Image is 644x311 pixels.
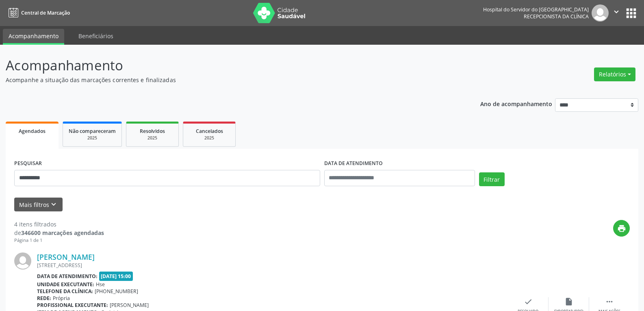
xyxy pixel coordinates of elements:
i:  [612,7,621,16]
a: Beneficiários [73,29,119,43]
b: Rede: [37,295,51,302]
i: check [524,297,533,306]
i: print [617,224,626,233]
p: Acompanhamento [6,55,449,76]
i: insert_drive_file [564,297,573,306]
div: 2025 [69,135,116,141]
b: Telefone da clínica: [37,288,93,295]
span: Agendados [19,128,46,135]
span: Recepcionista da clínica [524,13,589,20]
div: 2025 [189,135,230,141]
span: Não compareceram [69,128,116,135]
span: [DATE] 15:00 [99,272,133,281]
button: Filtrar [479,172,505,186]
label: DATA DE ATENDIMENTO [324,157,383,170]
div: Hospital do Servidor do [GEOGRAPHIC_DATA] [483,6,589,13]
a: Acompanhamento [3,29,64,45]
b: Profissional executante: [37,302,108,309]
span: Cancelados [196,128,223,135]
b: Unidade executante: [37,281,94,288]
span: Própria [53,295,70,302]
button: print [613,220,630,237]
span: Resolvidos [140,128,165,135]
button: Relatórios [594,67,635,81]
label: PESQUISAR [14,157,42,170]
strong: 346600 marcações agendadas [21,229,104,237]
img: img [592,4,609,22]
i:  [605,297,614,306]
span: Central de Marcação [21,9,70,16]
span: [PERSON_NAME] [110,302,149,309]
button: Mais filtroskeyboard_arrow_down [14,198,63,212]
button:  [609,4,624,22]
span: [PHONE_NUMBER] [95,288,138,295]
div: 2025 [132,135,173,141]
div: [STREET_ADDRESS] [37,262,508,269]
a: [PERSON_NAME] [37,252,95,261]
img: img [14,252,31,270]
span: Hse [96,281,105,288]
p: Acompanhe a situação das marcações correntes e finalizadas [6,76,449,84]
p: Ano de acompanhamento [480,98,552,109]
button: apps [624,6,638,20]
b: Data de atendimento: [37,273,98,280]
div: Página 1 de 1 [14,237,104,244]
a: Central de Marcação [6,6,70,20]
div: 4 itens filtrados [14,220,104,228]
div: de [14,228,104,237]
i: keyboard_arrow_down [49,200,58,209]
